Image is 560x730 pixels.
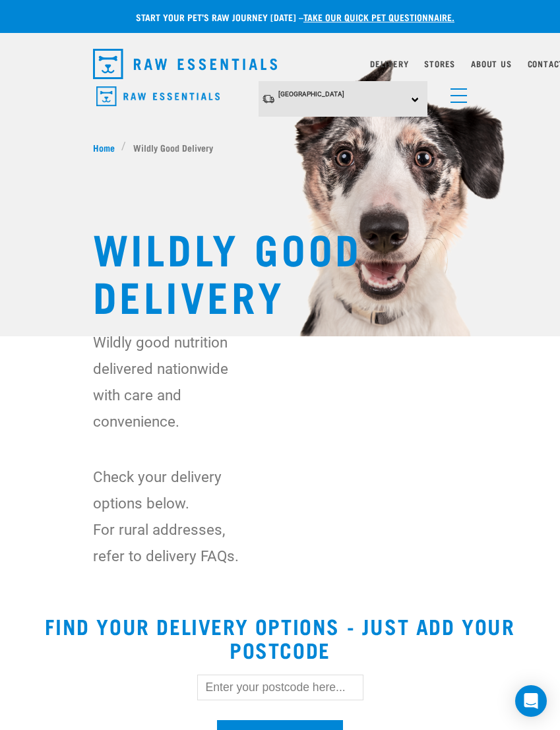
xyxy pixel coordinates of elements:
[197,675,363,700] input: Enter your postcode here...
[303,15,454,19] a: take our quick pet questionnaire.
[93,140,115,154] span: Home
[93,140,468,154] nav: breadcrumbs
[82,44,478,84] nav: dropdown navigation
[93,329,243,435] p: Wildly good nutrition delivered nationwide with care and convenience.
[16,614,544,661] h2: Find your delivery options - just add your postcode
[93,49,278,79] img: Raw Essentials Logo
[93,140,122,154] a: Home
[278,90,344,98] span: [GEOGRAPHIC_DATA]
[262,94,275,104] img: van-moving.png
[424,61,455,66] a: Stores
[444,80,468,104] a: menu
[93,224,468,319] h1: Wildly Good Delivery
[515,685,547,717] div: Open Intercom Messenger
[93,464,243,569] p: Check your delivery options below. For rural addresses, refer to delivery FAQs.
[370,61,408,66] a: Delivery
[96,86,220,107] img: Raw Essentials Logo
[471,61,511,66] a: About Us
